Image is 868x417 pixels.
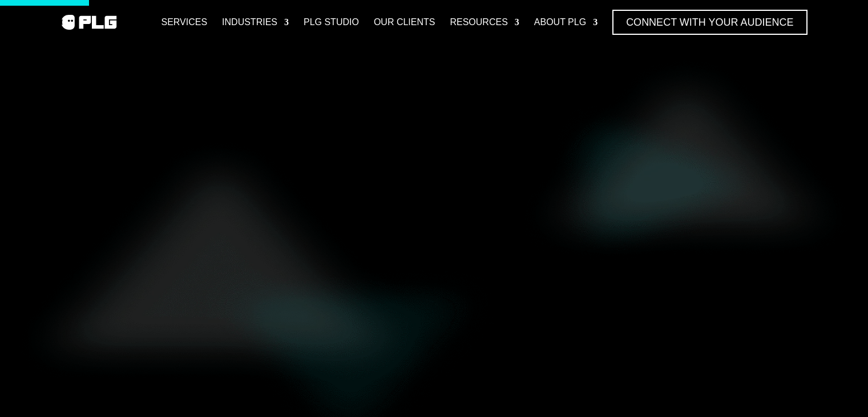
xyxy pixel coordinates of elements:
a: PLG Studio [304,10,359,35]
a: Connect with Your Audience [612,10,807,35]
a: Our Clients [374,10,435,35]
a: Services [161,10,207,35]
a: About PLG [534,10,597,35]
a: Resources [450,10,519,35]
a: Industries [222,10,289,35]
